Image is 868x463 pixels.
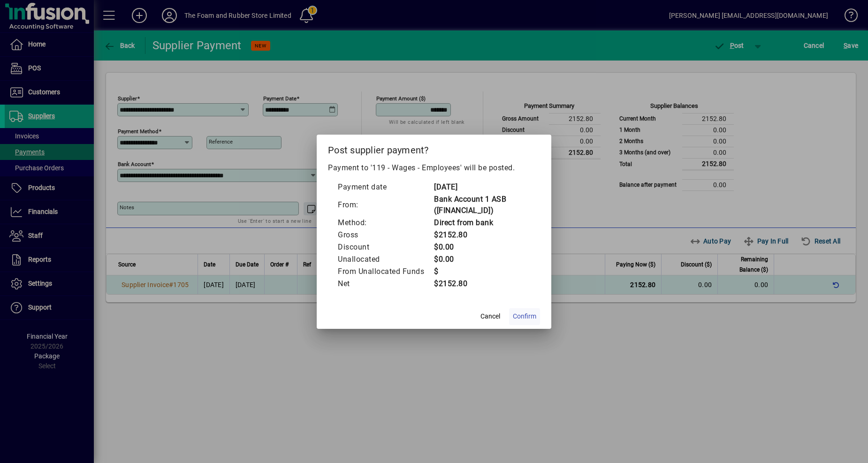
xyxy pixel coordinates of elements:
td: Net [337,278,434,290]
td: $ [434,266,531,278]
td: $0.00 [434,241,531,253]
button: Confirm [509,308,540,325]
td: Bank Account 1 ASB ([FINANCIAL_ID]) [434,193,531,217]
h2: Post supplier payment? [317,135,551,162]
td: Discount [337,241,434,253]
td: From Unallocated Funds [337,266,434,278]
td: Gross [337,229,434,241]
td: Payment date [337,181,434,193]
p: Payment to '119 - Wages - Employees' will be posted. [328,162,540,174]
span: Confirm [513,311,536,321]
span: Cancel [480,311,500,321]
td: $2152.80 [434,278,531,290]
button: Cancel [475,308,505,325]
td: Method: [337,217,434,229]
td: Direct from bank [434,217,531,229]
td: From: [337,193,434,217]
td: $2152.80 [434,229,531,241]
td: $0.00 [434,253,531,266]
td: Unallocated [337,253,434,266]
td: [DATE] [434,181,531,193]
